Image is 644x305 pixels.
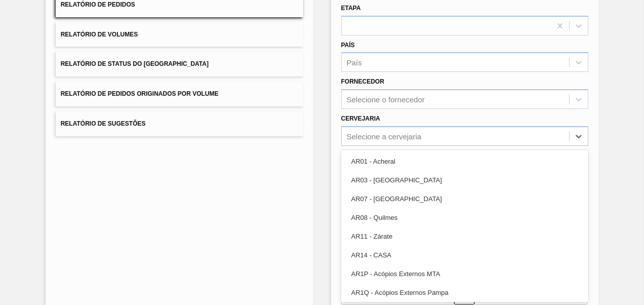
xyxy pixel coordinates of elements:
label: Cervejaria [341,115,380,122]
span: Relatório de Volumes [61,31,138,38]
button: Relatório de Volumes [56,22,303,47]
label: Fornecedor [341,78,384,85]
label: Etapa [341,5,361,12]
div: AR03 - [GEOGRAPHIC_DATA] [341,171,589,189]
div: AR1P - Acópios Externos MTA [341,264,589,283]
div: AR11 - Zárate [341,227,589,246]
div: Selecione o fornecedor [347,95,425,104]
div: AR07 - [GEOGRAPHIC_DATA] [341,189,589,208]
span: Relatório de Pedidos Originados por Volume [61,90,219,97]
div: AR14 - CASA [341,246,589,264]
span: Relatório de Pedidos [61,1,135,8]
div: AR1Q - Acópios Externos Pampa [341,283,589,302]
button: Relatório de Pedidos Originados por Volume [56,82,303,106]
div: AR01 - Acheral [341,152,589,171]
div: AR08 - Quilmes [341,208,589,227]
label: País [341,42,355,49]
button: Relatório de Sugestões [56,111,303,136]
span: Relatório de Status do [GEOGRAPHIC_DATA] [61,60,209,67]
button: Relatório de Status do [GEOGRAPHIC_DATA] [56,52,303,77]
span: Relatório de Sugestões [61,120,146,127]
div: País [347,58,362,67]
div: Selecione a cervejaria [347,132,422,140]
